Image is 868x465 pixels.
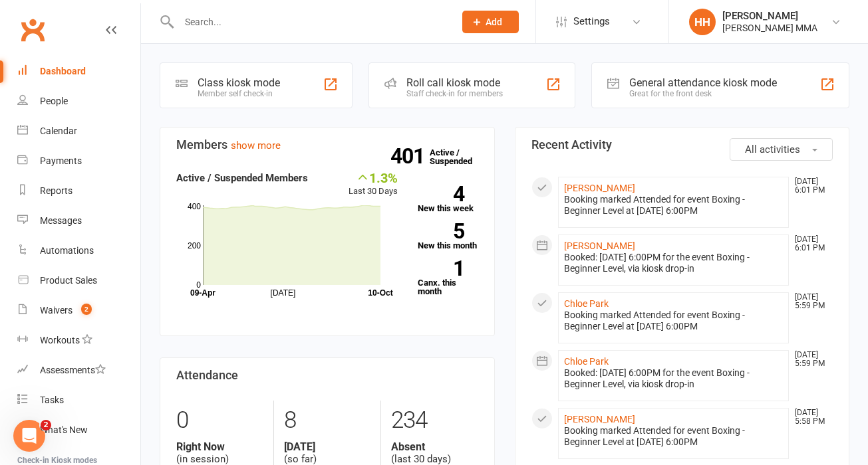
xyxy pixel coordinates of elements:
[284,440,370,453] strong: [DATE]
[573,7,610,37] span: Settings
[564,194,784,217] div: Booking marked Attended for event Boxing - Beginner Level at [DATE] 6:00PM
[40,155,82,166] div: Payments
[418,184,464,204] strong: 4
[40,126,77,136] div: Calendar
[17,415,140,445] a: What's New
[17,56,140,86] a: Dashboard
[17,206,140,236] a: Messages
[418,223,478,250] a: 5New this month
[81,304,92,315] span: 2
[564,367,784,390] div: Booked: [DATE] 6:00PM for the event Boxing - Beginner Level, via kiosk drop-in
[17,385,140,415] a: Tasks
[40,365,106,375] div: Assessments
[40,96,68,106] div: People
[564,183,635,193] a: [PERSON_NAME]
[564,310,784,332] div: Booking marked Attended for event Boxing - Beginner Level at [DATE] 6:00PM
[462,11,519,33] button: Add
[788,235,832,252] time: [DATE] 6:01 PM
[406,89,503,98] div: Staff check-in for members
[390,146,430,166] strong: 401
[349,170,398,199] div: Last 30 Days
[40,215,82,226] div: Messages
[391,440,478,453] strong: Absent
[564,240,635,251] a: [PERSON_NAME]
[198,76,280,89] div: Class kiosk mode
[418,260,478,296] a: 1Canx. this month
[17,266,140,296] a: Product Sales
[17,146,140,176] a: Payments
[745,143,800,155] span: All activities
[198,89,280,98] div: Member self check-in
[788,177,832,195] time: [DATE] 6:01 PM
[176,138,478,151] h3: Members
[40,66,86,76] div: Dashboard
[176,440,263,453] strong: Right Now
[629,76,777,89] div: General attendance kiosk mode
[13,420,45,452] iframe: Intercom live chat
[689,9,716,35] div: HH
[564,425,784,448] div: Booking marked Attended for event Boxing - Beginner Level at [DATE] 6:00PM
[284,401,370,440] div: 8
[564,356,609,367] a: Chloe Park
[16,13,49,46] a: Clubworx
[40,335,80,345] div: Workouts
[564,298,609,309] a: Chloe Park
[176,172,308,184] strong: Active / Suspended Members
[788,351,832,368] time: [DATE] 5:59 PM
[176,369,478,382] h3: Attendance
[391,401,478,440] div: 234
[17,176,140,206] a: Reports
[17,116,140,146] a: Calendar
[17,236,140,266] a: Automations
[418,221,464,241] strong: 5
[722,10,817,22] div: [PERSON_NAME]
[176,401,263,440] div: 0
[418,258,464,278] strong: 1
[418,186,478,213] a: 4New this week
[788,409,832,426] time: [DATE] 5:58 PM
[17,325,140,355] a: Workouts
[349,170,398,185] div: 1.3%
[17,86,140,116] a: People
[40,395,64,405] div: Tasks
[406,76,503,89] div: Roll call kiosk mode
[486,17,502,27] span: Add
[730,138,833,161] button: All activities
[231,139,281,151] a: show more
[430,138,488,175] a: 401Active / Suspended
[788,293,832,310] time: [DATE] 5:59 PM
[41,420,51,430] span: 2
[40,245,94,256] div: Automations
[175,13,445,31] input: Search...
[722,22,817,34] div: [PERSON_NAME] MMA
[531,138,833,151] h3: Recent Activity
[40,185,72,196] div: Reports
[564,252,784,274] div: Booked: [DATE] 6:00PM for the event Boxing - Beginner Level, via kiosk drop-in
[40,305,72,316] div: Waivers
[40,424,88,435] div: What's New
[629,89,777,98] div: Great for the front desk
[40,275,97,286] div: Product Sales
[564,414,635,424] a: [PERSON_NAME]
[17,355,140,385] a: Assessments
[17,296,140,325] a: Waivers 2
